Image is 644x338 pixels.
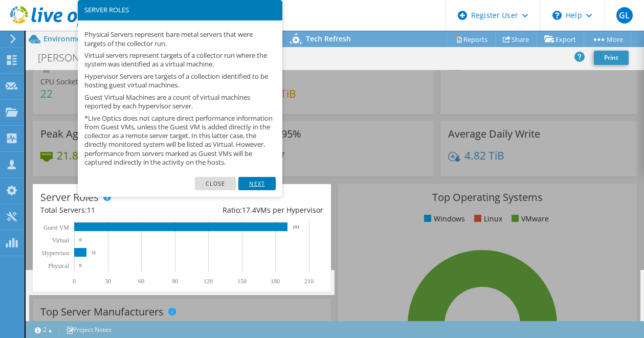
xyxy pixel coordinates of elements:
[195,177,236,190] a: Close
[584,31,631,47] a: More
[84,51,276,69] p: Virtual servers represent targets of a collector run where the system was identified as a virtual...
[552,11,562,20] svg: \n
[84,7,276,13] h3: SERVER ROLES
[616,7,633,24] span: GL
[84,93,276,110] p: Guest Virtual Machines are a count of virtual machines reported by each hypervisor server.
[537,31,584,47] a: Export
[84,114,276,167] p: *Live Optics does not capture direct performance information from Guest VMs, unless the Guest VM ...
[495,31,537,47] a: Share
[33,52,205,63] h1: [PERSON_NAME]-SIHFHealthcare
[59,323,119,336] a: Project Notes
[238,177,275,190] a: Next
[594,51,629,65] a: Print
[43,34,88,43] span: Environment
[447,31,496,47] a: Reports
[28,323,59,336] a: 2
[84,72,276,89] p: Hypervisor Servers are targets of a collection identified to be hosting guest virtual machines.
[84,30,276,48] p: Physical Servers represent bare metal servers that were targets of the collector run.
[306,34,351,43] span: Tech Refresh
